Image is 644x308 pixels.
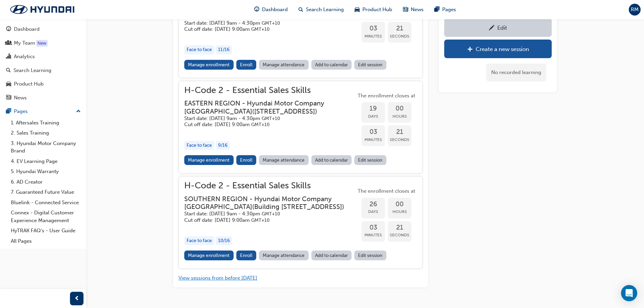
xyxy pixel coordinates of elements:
[6,40,11,46] span: people-icon
[8,128,84,138] a: 2. Sales Training
[6,109,11,115] span: pages-icon
[411,6,424,14] span: News
[349,3,398,17] a: car-iconProduct Hub
[251,122,269,127] span: Australian Eastern Standard Time GMT+10
[497,24,507,31] div: Edit
[8,118,84,128] a: 1. Aftersales Training
[311,60,352,70] a: Add to calendar
[293,3,349,17] a: search-iconSearch Learning
[184,45,214,54] div: Face to face
[8,156,84,167] a: 4. EV Learning Page
[3,37,84,49] a: My Team
[361,231,385,239] span: Minutes
[354,60,386,70] a: Edit session
[388,113,411,120] span: Hours
[434,5,439,14] span: pages-icon
[259,60,309,70] a: Manage attendance
[8,236,84,246] a: All Pages
[444,18,552,37] a: Edit
[6,81,11,87] span: car-icon
[184,217,345,223] h5: Cut off date: [DATE] 9:00am
[184,121,345,128] h5: Cut off date: [DATE] 9:00am
[184,60,234,70] a: Manage enrollment
[14,25,40,33] div: Dashboard
[184,115,345,122] h5: Start date: [DATE] 9am - 4:30pm
[629,4,641,16] button: RM
[388,136,411,144] span: Seconds
[388,200,411,208] span: 00
[236,155,257,165] button: Enroll
[216,45,232,54] div: 11 / 16
[184,141,214,150] div: Face to face
[631,6,639,14] span: RM
[8,226,84,236] a: HyTRAK FAQ's - User Guide
[262,20,280,26] span: Australian Eastern Standard Time GMT+10
[361,224,385,232] span: 03
[6,68,11,74] span: search-icon
[240,253,253,258] span: Enroll
[14,94,27,102] div: News
[14,67,51,74] div: Search Learning
[184,195,345,211] h3: SOUTHERN REGION - Hyundai Motor Company [GEOGRAPHIC_DATA] ( Building [STREET_ADDRESS] )
[354,251,386,260] a: Edit session
[354,155,386,165] a: Edit session
[388,128,411,136] span: 21
[14,80,44,88] div: Product Hub
[361,25,385,32] span: 03
[311,155,352,165] a: Add to calendar
[3,22,84,105] button: DashboardMy TeamAnalyticsSearch LearningProduct HubNews
[362,6,392,14] span: Product Hub
[8,138,84,156] a: 3. Hyundai Motor Company Brand
[489,25,495,32] span: pencil-icon
[8,166,84,177] a: 5. Hyundai Warranty
[249,3,293,17] a: guage-iconDashboard
[184,211,345,217] h5: Start date: [DATE] 9am - 4:30pm
[311,251,352,260] a: Add to calendar
[361,105,385,113] span: 19
[8,177,84,187] a: 6. AD Creator
[388,231,411,239] span: Seconds
[361,128,385,136] span: 03
[259,251,309,260] a: Manage attendance
[184,155,234,165] a: Manage enrollment
[184,251,234,260] a: Manage enrollment
[3,50,84,63] a: Analytics
[8,208,84,226] a: Connex - Digital Customer Experience Management
[8,197,84,208] a: Bluelink - Connected Service
[178,274,257,282] button: View sessions from before [DATE]
[216,236,232,245] div: 10 / 16
[259,155,309,165] a: Manage attendance
[184,87,417,168] button: H-Code 2 - Essential Sales SkillsEASTERN REGION - Hyundai Motor Company [GEOGRAPHIC_DATA]([STREET...
[236,251,257,260] button: Enroll
[361,200,385,208] span: 26
[476,46,529,52] div: Create a new session
[254,5,259,14] span: guage-icon
[3,2,81,17] img: Trak
[251,26,269,32] span: Australian Eastern Standard Time GMT+10
[262,116,280,121] span: Australian Eastern Standard Time GMT+10
[3,105,84,118] button: Pages
[184,182,356,190] span: H-Code 2 - Essential Sales Skills
[3,23,84,35] a: Dashboard
[240,62,253,68] span: Enroll
[184,26,345,32] h5: Cut off date: [DATE] 9:00am
[356,187,417,195] span: The enrollment closes at
[74,294,79,303] span: prev-icon
[621,285,637,301] div: Open Intercom Messenger
[306,6,344,14] span: Search Learning
[442,6,456,14] span: Pages
[14,39,35,47] div: My Team
[76,107,81,116] span: up-icon
[467,46,473,53] span: plus-icon
[299,5,303,14] span: search-icon
[262,211,280,217] span: Australian Eastern Standard Time GMT+10
[236,60,257,70] button: Enroll
[398,3,429,17] a: news-iconNews
[361,208,385,216] span: Days
[6,95,11,101] span: news-icon
[361,113,385,120] span: Days
[388,105,411,113] span: 00
[14,53,35,61] div: Analytics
